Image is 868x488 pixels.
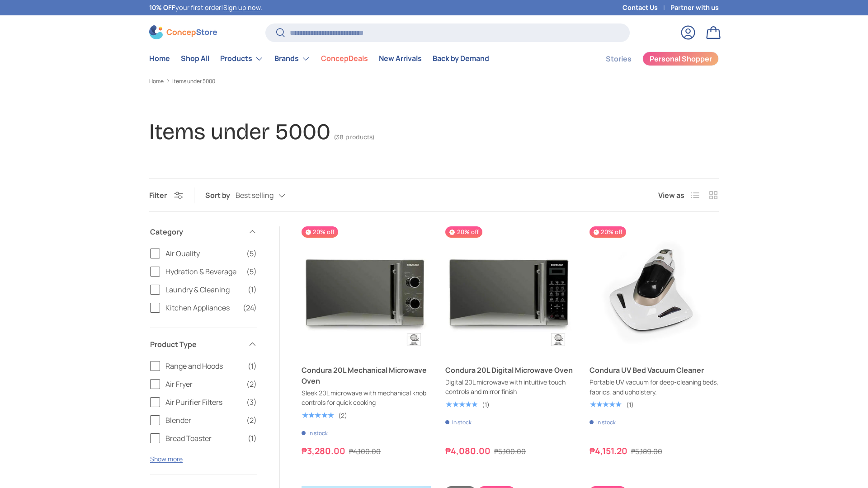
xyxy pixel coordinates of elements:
span: Hydration & Beverage [165,266,241,277]
span: Blender [165,415,241,426]
a: Stories [606,50,632,68]
span: Kitchen Appliances [165,302,237,313]
a: Condura UV Bed Vacuum Cleaner [590,365,719,375]
span: (3) [246,397,257,408]
button: Show more [150,455,183,463]
a: Home [149,50,170,67]
span: (1) [248,433,257,444]
button: Best selling [236,188,303,204]
span: Product Type [150,339,242,350]
nav: Secondary [584,50,719,68]
a: Items under 5000 [172,79,215,84]
a: New Arrivals [379,50,422,67]
a: Condura UV Bed Vacuum Cleaner [590,226,719,356]
button: Filter [149,190,183,200]
a: Sign up now [223,3,260,12]
strong: 10% OFF [149,3,175,12]
label: Sort by [205,190,236,201]
summary: Category [150,216,257,248]
a: Back by Demand [433,50,489,67]
span: Air Purifier Filters [165,397,241,408]
span: (1) [248,361,257,371]
span: Bread Toaster [165,433,242,444]
a: Condura 20L Digital Microwave Oven [445,365,575,375]
a: Condura 20L Digital Microwave Oven [445,226,575,356]
a: Personal Shopper [642,52,719,66]
a: Partner with us [670,3,719,13]
span: Best selling [236,191,274,200]
p: your first order! . [149,3,262,13]
span: View as [658,190,684,201]
span: 20% off [590,226,626,238]
span: (38 products) [334,133,374,141]
a: Contact Us [623,3,670,13]
span: 20% off [445,226,482,238]
span: (5) [246,266,257,277]
summary: Brands [269,50,316,68]
span: (2) [246,379,257,389]
span: (2) [246,415,257,426]
a: Shop All [181,50,209,67]
span: Filter [149,190,167,200]
span: (1) [248,284,257,295]
nav: Primary [149,50,489,68]
a: ConcepDeals [321,50,368,67]
span: Laundry & Cleaning [165,284,242,295]
span: (5) [246,248,257,259]
a: Products [220,50,264,68]
a: Brands [274,50,310,68]
span: Category [150,226,242,237]
span: Air Quality [165,248,241,259]
summary: Product Type [150,328,257,361]
span: (24) [243,302,257,313]
span: Air Fryer [165,379,241,389]
nav: Breadcrumbs [149,77,719,85]
span: 20% off [302,226,338,238]
a: Condura 20L Mechanical Microwave Oven [302,226,431,356]
span: Personal Shopper [650,55,712,62]
img: ConcepStore [149,25,217,39]
a: Home [149,79,164,84]
summary: Products [215,50,269,68]
span: Range and Hoods [165,361,242,371]
a: Condura 20L Mechanical Microwave Oven [302,365,431,386]
h1: Items under 5000 [149,118,330,145]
